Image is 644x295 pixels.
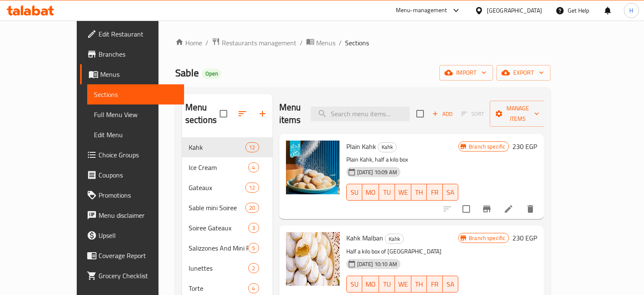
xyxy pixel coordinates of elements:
[378,142,396,152] span: Kahk
[346,140,376,153] span: Plain Kahk
[175,37,551,48] nav: breadcrumb
[87,84,184,104] a: Sections
[175,63,199,82] span: Sable
[395,184,411,201] button: WE
[100,69,178,79] span: Menus
[457,200,475,218] span: Select to update
[80,266,184,286] a: Grocery Checklist
[346,154,459,165] p: Plain Kahk, half a kilo box
[212,37,296,48] a: Restaurants management
[99,251,178,261] span: Coverage Report
[490,101,546,127] button: Manage items
[246,184,258,192] span: 12
[286,232,340,286] img: Kahk Malban
[429,107,456,120] span: Add item
[465,143,509,151] span: Branch specific
[248,263,259,273] div: items
[382,278,392,290] span: TU
[443,276,459,292] button: SA
[185,101,220,126] h2: Menu sections
[189,223,249,233] span: Soiree Gateaux
[80,24,184,44] a: Edit Restaurant
[346,246,459,257] p: Half a kilo box of [GEOGRAPHIC_DATA]
[205,38,208,48] li: /
[346,276,362,292] button: SU
[446,68,486,78] span: import
[503,68,544,78] span: export
[99,49,178,59] span: Branches
[378,142,397,152] div: Kahk
[99,150,178,160] span: Choice Groups
[431,109,454,119] span: Add
[189,243,249,253] span: Salizzones And Mini Pizza
[245,183,259,193] div: items
[496,103,539,124] span: Manage items
[346,232,383,244] span: Kahk Malban
[411,276,427,292] button: TH
[427,184,443,201] button: FR
[477,199,497,219] button: Branch-specific-item
[487,6,542,15] div: [GEOGRAPHIC_DATA]
[222,38,296,48] span: Restaurants management
[189,263,249,273] span: lunettes
[87,104,184,125] a: Full Menu View
[189,162,249,172] div: Ice Cream
[439,65,493,81] button: import
[316,38,335,48] span: Menus
[396,5,447,16] div: Menu-management
[385,234,403,244] span: Kahk
[80,205,184,225] a: Menu disclaimer
[427,276,443,292] button: FR
[246,144,258,151] span: 12
[362,184,379,201] button: MO
[99,170,178,180] span: Coupons
[382,186,392,198] span: TU
[189,203,246,213] span: Sable mini Soiree
[430,186,439,198] span: FR
[465,234,509,242] span: Branch specific
[248,283,259,293] div: items
[94,130,178,140] span: Edit Menu
[215,105,232,123] span: Select all sections
[385,234,404,244] div: Kahk
[232,104,252,124] span: Sort sections
[249,224,258,232] span: 3
[520,199,540,219] button: delete
[398,186,408,198] span: WE
[182,157,273,178] div: Ice Cream4
[430,278,439,290] span: FR
[366,186,376,198] span: MO
[189,142,246,152] span: Kahk
[379,184,395,201] button: TU
[182,198,273,218] div: Sable mini Soiree20
[182,178,273,198] div: Gateaux12
[80,44,184,64] a: Branches
[395,276,411,292] button: WE
[446,186,455,198] span: SA
[99,190,178,200] span: Promotions
[99,230,178,240] span: Upsell
[339,38,342,48] li: /
[182,238,273,258] div: Salizzones And Mini Pizza5
[80,64,184,84] a: Menus
[249,244,258,252] span: 5
[80,145,184,165] a: Choice Groups
[99,29,178,39] span: Edit Restaurant
[80,245,184,266] a: Coverage Report
[443,184,459,201] button: SA
[504,204,514,214] a: Edit menu item
[80,185,184,205] a: Promotions
[189,283,249,293] span: Torte
[415,278,424,290] span: TH
[87,125,184,145] a: Edit Menu
[249,164,258,172] span: 4
[94,110,178,120] span: Full Menu View
[345,38,369,48] span: Sections
[411,184,427,201] button: TH
[189,183,246,193] span: Gateaux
